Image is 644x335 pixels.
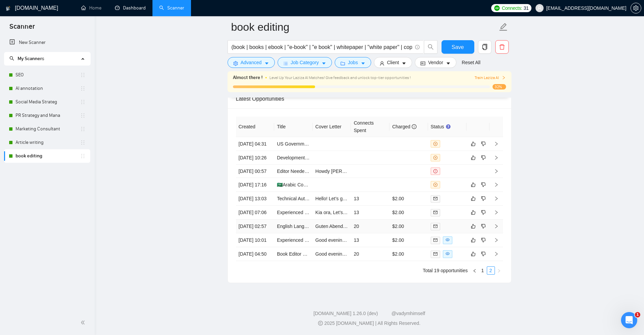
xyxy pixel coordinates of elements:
li: Social Media Strateg [4,95,90,109]
td: $2.00 [389,192,428,206]
button: like [469,181,477,189]
button: left [471,266,479,275]
span: folder [340,61,345,66]
input: Scanner name... [231,19,498,35]
td: Book Editor Needed for Dog Brain Health and Longevity Manuscript [274,247,313,261]
td: Editor Needed for Self-Publishing Nonfiction Book [274,165,313,178]
span: eye [446,252,450,256]
a: setting [630,5,641,11]
span: right [494,182,499,187]
span: Save [452,43,464,51]
button: Train Laziza AI [475,75,506,81]
span: right [494,141,499,146]
span: user [380,61,384,66]
button: barsJob Categorycaret-down [278,57,332,68]
a: Marketing Consultant [16,122,80,136]
div: Tooltip anchor [445,124,451,130]
button: like [469,154,477,162]
li: 1 [479,266,487,275]
span: mail [433,252,437,256]
span: info-circle [415,45,420,49]
td: Technical Author Needed for Azure AI Book Editing [274,192,313,206]
iframe: Intercom live chat [621,312,637,328]
button: dislike [479,236,487,244]
span: right [494,252,499,256]
th: Cover Letter [313,117,351,137]
th: Created [236,117,275,137]
button: dislike [479,140,487,148]
td: 13 [351,192,389,206]
a: Experienced Book Editor Needed for Adult Fiction [277,237,381,243]
span: setting [631,5,641,11]
a: @vadymhimself [391,311,425,316]
th: Status [428,117,467,137]
span: right [494,196,499,201]
li: PR Strategy and Mana [4,109,90,122]
td: $2.00 [389,206,428,220]
span: edit [499,23,508,31]
span: 1 [635,312,640,317]
span: caret-down [321,61,326,66]
span: like [471,224,476,229]
td: [DATE] 04:31 [236,137,275,151]
td: [DATE] 02:57 [236,220,275,233]
input: Search Freelance Jobs... [232,43,412,51]
button: like [469,236,477,244]
td: Developmental & Line Editor for Nonfiction Business Book (51,000 words) [274,151,313,165]
span: dislike [481,141,486,147]
button: like [469,208,477,216]
span: caret-down [402,61,406,66]
span: exclamation-circle [433,169,437,173]
button: copy [478,40,492,54]
button: right [495,266,503,275]
td: 20 [351,220,389,233]
span: close-circle [433,183,437,187]
span: right [497,269,501,273]
td: 13 [351,206,389,220]
span: right [494,210,499,215]
span: left [473,269,477,273]
div: 2025 [DOMAIN_NAME] | All Rights Reserved. [100,320,639,327]
td: $2.00 [389,247,428,261]
li: Previous Page [471,266,479,275]
span: like [471,141,476,147]
a: Social Media Strateg [16,95,80,109]
button: like [469,195,477,203]
span: dislike [481,251,486,257]
a: searchScanner [159,5,184,11]
span: close-circle [433,156,437,160]
a: Experienced Editor Needed for A1-Generated Non-Fiction Book [277,210,410,215]
td: US Government Marketing Flyer Design and Copy Editing [274,137,313,151]
span: search [424,44,437,50]
a: AI annotation [16,82,80,95]
div: Latest Opportunities [236,89,503,108]
td: 🇸🇦Arabic Copy Editor (Mental Health Content) [274,178,313,192]
button: folderJobscaret-down [335,57,371,68]
span: copy [478,44,491,50]
span: dislike [481,224,486,229]
span: Connects: [502,4,522,12]
span: setting [233,61,238,66]
li: Next Page [495,266,503,275]
span: Scanner [4,22,40,36]
button: setting [630,3,641,14]
li: Article writing [4,136,90,149]
li: Marketing Consultant [4,122,90,136]
span: holder [80,99,86,105]
span: like [471,182,476,187]
img: logo [6,3,10,14]
a: 1 [479,267,486,274]
span: dislike [481,237,486,243]
span: dislike [481,155,486,160]
span: close-circle [433,142,437,146]
span: bars [283,61,288,66]
button: search [424,40,437,54]
th: Connects Spent [351,117,389,137]
span: 32% [493,84,506,89]
span: right [502,76,506,80]
span: double-left [80,319,87,326]
td: [DATE] 10:26 [236,151,275,165]
a: English Language Content & Copy Editor (health app) [277,224,390,229]
span: dislike [481,210,486,215]
a: book editing [16,149,80,163]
